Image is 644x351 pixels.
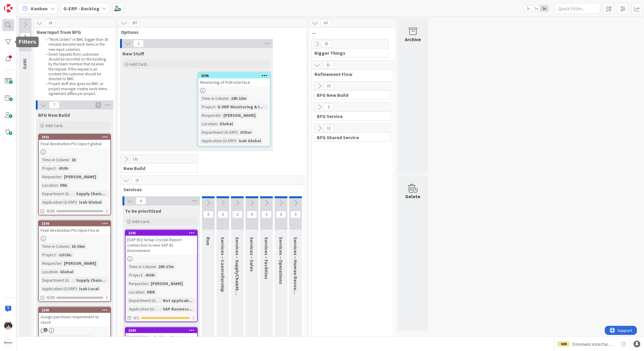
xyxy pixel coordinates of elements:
div: 2396 [198,73,270,78]
div: -LOCAL- [56,251,74,258]
div: Time in Column [200,95,229,102]
span: 15 [324,82,334,90]
span: 0 [261,211,272,218]
div: HBR [145,289,156,295]
span: : [62,260,62,267]
span: 0 [247,211,257,218]
span: 32 [321,40,331,48]
div: 2380 [126,328,197,333]
span: ... [312,29,388,35]
div: 18h 15m [230,95,248,102]
div: [SAP B1] Setup Crystal Report connection in new SAP B1 Environment [126,236,197,254]
span: : [74,277,75,284]
span: Services – Operations [278,237,284,284]
span: Add Card... [45,123,65,128]
div: Project [41,165,55,172]
div: -RUN- [56,165,71,172]
span: Options [121,29,299,35]
span: : [215,103,216,110]
div: 2399 [42,221,110,226]
div: Final destination PO report local [39,226,110,234]
span: 0 / 1 [133,315,139,321]
span: Services – Controllership [220,237,226,292]
span: : [69,243,70,250]
div: Application (G-ERP) [200,137,236,144]
span: Services – Sales [249,237,255,272]
li: Direct requests from customers should be recorded on the backlog by the team member that receives... [43,52,109,82]
span: : [160,297,161,304]
span: : [62,173,62,180]
span: : [77,199,78,205]
div: 20h 17m [157,263,175,270]
div: 2380 [128,328,197,333]
span: 11 [324,125,334,132]
div: 2399 [39,221,110,226]
span: New Stuff [122,51,144,57]
div: 500 [558,341,570,347]
div: Isah Local [78,285,100,292]
span: : [74,190,75,197]
span: 207 [129,19,140,27]
span: : [144,289,145,295]
div: 2396Monitoring of PLM interface [198,73,270,86]
div: Assign purchase requirement to stock [39,313,110,326]
span: BFG New Build [317,92,383,98]
div: Archive [405,36,421,43]
div: 2401Final destination PO report global [39,134,110,148]
div: 2396 [201,74,270,78]
div: Location [127,289,144,295]
div: 1d 1h 31m [70,335,92,342]
div: Delete [406,193,421,200]
span: : [58,182,59,189]
div: Location [41,182,58,189]
div: Supply Chain... [75,277,107,284]
span: : [69,156,70,163]
div: 2285[SAP B1] Setup Crystal Report connection in new SAP B1 Environment [126,230,197,254]
div: Application (G-ERP) [127,306,160,312]
span: Add Card... [130,61,149,67]
div: Department (G-ERP) [41,277,74,284]
div: [PERSON_NAME] [222,112,257,119]
span: Support [13,1,28,8]
span: : [238,129,239,136]
div: [PERSON_NAME] [62,173,98,180]
span: 1 [133,40,144,47]
span: Refinement Flow [314,71,386,77]
span: Add Card... [132,219,152,224]
li: Project stuff also goes via BMC or project manager creates work items. Agreement differs per proj... [43,81,109,96]
div: Final destination PO report global [39,140,110,148]
div: Isah Global [78,199,103,205]
span: BFG Service [317,113,383,119]
div: Application (G-ERP) [41,199,77,205]
span: To be prioritized [125,208,161,214]
div: Department (G-ERP) [41,190,74,197]
span: 7 [49,101,59,109]
div: Isah Global [237,137,263,144]
span: 16 [45,19,55,27]
span: : [148,280,149,287]
span: 31 [323,61,333,69]
img: avatar [4,339,12,347]
span: : [217,120,218,127]
span: 2x [532,5,540,11]
div: HNL [59,182,69,189]
div: -RUN- [143,272,157,278]
span: : [55,165,56,172]
div: Requester [127,280,148,287]
span: 6 [136,197,146,205]
div: 2385Assign purchase requirement to stock [39,307,110,326]
span: : [142,272,143,278]
span: BFG Shared Service [317,134,383,140]
div: Time in Column [41,156,69,163]
div: Time in Column [127,263,156,270]
h5: Filters [18,39,36,45]
input: Quick Filter... [555,3,600,14]
div: Requester [41,173,62,180]
span: 2 [232,211,243,218]
div: Global [218,120,234,127]
div: Project [41,251,55,258]
span: 0/30 [47,208,55,214]
span: Services – SupplyChainManagement [234,237,240,316]
img: Visit kanbanzone.com [4,4,12,12]
b: G-ERP - Backlog [63,5,99,11]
